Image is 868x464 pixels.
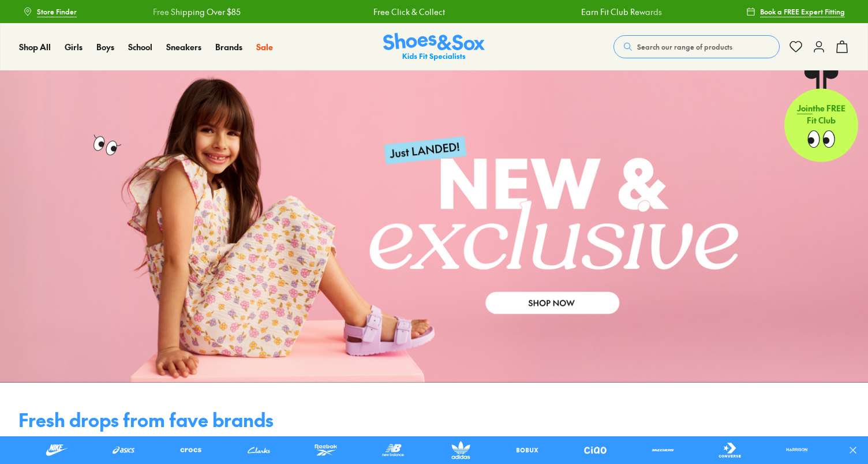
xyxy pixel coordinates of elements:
[37,6,77,17] span: Store Finder
[797,102,813,114] span: Join
[96,41,114,53] a: Boys
[65,41,83,53] a: Girls
[152,6,240,18] a: Free Shipping Over $85
[383,33,485,61] a: Shoes & Sox
[784,70,858,162] a: Jointhe FREE Fit Club
[746,1,845,22] a: Book a FREE Expert Fitting
[372,6,444,18] a: Free Click & Collect
[166,41,201,53] span: Sneakers
[19,41,51,53] span: Shop All
[256,41,273,53] a: Sale
[256,41,273,53] span: Sale
[128,41,152,53] span: School
[96,41,114,53] span: Boys
[215,41,242,53] a: Brands
[65,41,83,53] span: Girls
[166,41,201,53] a: Sneakers
[383,33,485,61] img: SNS_Logo_Responsive.svg
[760,6,845,17] span: Book a FREE Expert Fitting
[580,6,661,18] a: Earn Fit Club Rewards
[637,42,732,52] span: Search our range of products
[613,35,780,58] button: Search our range of products
[784,93,858,136] p: the FREE Fit Club
[128,41,152,53] a: School
[215,41,242,53] span: Brands
[19,41,51,53] a: Shop All
[23,1,77,22] a: Store Finder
